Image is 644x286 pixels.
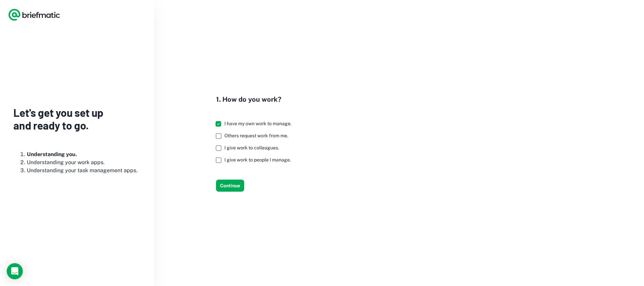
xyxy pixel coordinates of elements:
[224,145,279,150] span: I give work to colleagues.
[224,121,291,126] span: I have my own work to manage.
[27,158,141,166] li: Understanding your work apps.
[224,157,291,162] span: I give work to people I manage.
[13,106,141,132] h3: Let's get you set up and ready to go.
[8,8,60,21] a: Logo
[216,94,297,104] h4: 1. How do you work?
[216,180,244,192] button: Continue
[27,151,77,157] b: Understanding you.
[224,133,288,138] span: Others request work from me.
[27,166,141,175] li: Understanding your task management apps.
[7,263,23,279] div: Load Chat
